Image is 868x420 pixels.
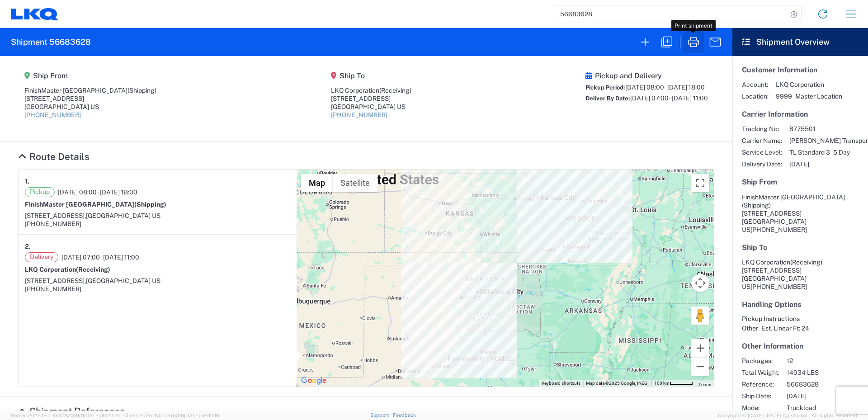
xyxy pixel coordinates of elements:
strong: 1. [25,176,29,187]
img: Google [299,375,329,387]
a: Terms [698,382,711,387]
h5: Customer Information [742,66,859,74]
div: Other - Est. Linear Ft: 24 [742,324,859,332]
h5: Ship To [742,243,859,252]
span: Tracking No: [742,125,782,133]
address: [GEOGRAPHIC_DATA] US [742,193,859,234]
span: Pickup Period: [585,84,625,91]
button: Map Scale: 100 km per 48 pixels [651,380,696,387]
h5: Pickup and Delivery [585,71,708,80]
span: [GEOGRAPHIC_DATA] US [86,212,160,219]
span: Service Level: [742,148,782,156]
span: (Receiving) [379,87,411,94]
h5: Handling Options [742,300,859,309]
span: (Shipping) [742,202,771,209]
address: [GEOGRAPHIC_DATA] US [742,258,859,291]
h5: Ship From [24,71,156,80]
span: [PHONE_NUMBER] [750,226,807,233]
button: Show satellite imagery [333,174,377,192]
strong: 2. [25,241,31,252]
button: Drag Pegman onto the map to open Street View [691,307,709,325]
span: 14034 LBS [787,368,864,377]
button: Map camera controls [691,274,709,292]
span: [DATE] 10:23:21 [84,413,119,418]
span: Client: 2025.18.0-7346316 [123,413,219,418]
span: [DATE] 07:00 - [DATE] 11:00 [630,94,708,102]
h6: Pickup Instructions [742,315,859,323]
span: [STREET_ADDRESS], [25,212,86,219]
span: (Receiving) [790,259,822,266]
h5: Ship To [331,71,411,80]
span: LKQ Corporation [STREET_ADDRESS] [742,259,822,274]
span: Map data ©2025 Google, INEGI [586,381,649,386]
span: Delivery [25,252,58,262]
span: Truckload [787,404,864,412]
span: [STREET_ADDRESS] [742,210,802,217]
h2: Shipment 56683628 [11,37,91,47]
a: Hide Details [18,406,125,417]
span: Server: 2025.18.0-4e47823f9d1 [11,413,119,418]
span: (Shipping) [134,201,166,208]
span: Total Weight: [742,368,779,377]
span: 56683628 [787,380,864,388]
span: Carrier Name: [742,137,782,145]
button: Show street map [301,174,333,192]
div: [STREET_ADDRESS] [331,94,411,103]
span: [DATE] 08:00 - [DATE] 18:00 [58,188,137,196]
span: Reference: [742,380,779,388]
span: [DATE] [787,392,864,400]
span: (Shipping) [127,87,156,94]
span: [PHONE_NUMBER] [750,283,807,290]
h5: Other Information [742,342,859,350]
input: Shipment, tracking or reference number [553,5,788,23]
span: Copyright © [DATE]-[DATE] Agistix Inc., All Rights Reserved [718,411,857,420]
a: Support [370,412,393,418]
span: Mode: [742,404,779,412]
span: Location: [742,92,769,100]
span: [GEOGRAPHIC_DATA] US [86,277,160,284]
span: [DATE] 08:10:16 [184,413,219,418]
span: Deliver By Date: [585,95,630,102]
div: [PHONE_NUMBER] [25,220,290,228]
h5: Ship From [742,178,859,186]
span: 12 [787,357,864,365]
span: Delivery Date: [742,160,782,168]
div: [GEOGRAPHIC_DATA] US [24,103,156,111]
span: Packages: [742,357,779,365]
header: Shipment Overview [732,28,868,56]
h5: Carrier Information [742,110,859,118]
button: Toggle fullscreen view [691,174,709,192]
span: FinishMaster [GEOGRAPHIC_DATA] [742,193,845,201]
span: (Receiving) [76,266,110,273]
div: LKQ Corporation [331,86,411,94]
div: [GEOGRAPHIC_DATA] US [331,103,411,111]
span: 9999 - Master Location [776,92,842,100]
button: Zoom out [691,358,709,376]
span: Ship Date: [742,392,779,400]
span: [DATE] 07:00 - [DATE] 11:00 [61,253,139,261]
strong: FinishMaster [GEOGRAPHIC_DATA] [25,201,166,208]
strong: LKQ Corporation [25,266,110,273]
button: Keyboard shortcuts [542,380,580,387]
span: Account: [742,80,769,89]
span: [STREET_ADDRESS], [25,277,86,284]
a: [PHONE_NUMBER] [331,111,387,118]
span: LKQ Corporation [776,80,842,89]
span: 100 km [654,381,670,386]
a: Open this area in Google Maps (opens a new window) [299,375,329,387]
a: Hide Details [18,151,90,162]
a: Feedback [393,412,416,418]
div: [STREET_ADDRESS] [24,94,156,103]
div: FinishMaster [GEOGRAPHIC_DATA] [24,86,156,94]
span: Pickup [25,187,55,197]
span: [DATE] 08:00 - [DATE] 18:00 [625,84,705,91]
a: [PHONE_NUMBER] [24,111,81,118]
button: Zoom in [691,339,709,357]
div: [PHONE_NUMBER] [25,285,290,293]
